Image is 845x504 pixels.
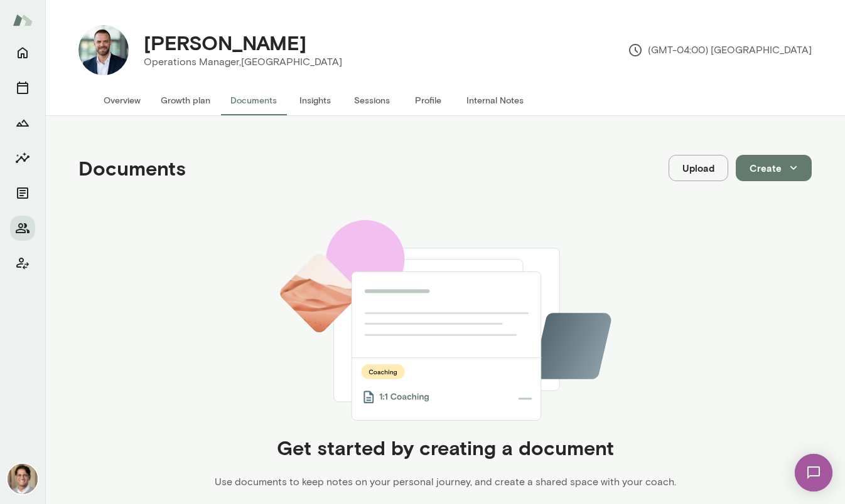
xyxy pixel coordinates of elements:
[215,475,676,490] p: Use documents to keep notes on your personal journey, and create a shared space with your coach.
[94,85,151,115] button: Overview
[151,85,220,115] button: Growth plan
[10,75,35,100] button: Sessions
[13,8,33,32] img: Mento
[10,251,35,276] button: Client app
[10,110,35,135] button: Growth Plan
[628,43,812,58] p: (GMT-04:00) [GEOGRAPHIC_DATA]
[456,85,534,115] button: Internal Notes
[10,145,35,171] button: Insights
[10,40,35,65] button: Home
[10,181,35,206] button: Documents
[144,31,306,55] h4: [PERSON_NAME]
[343,85,400,115] button: Sessions
[8,464,38,494] img: Vijay Rajendran
[669,155,728,181] button: Upload
[277,436,614,459] h4: Get started by creating a document
[78,156,186,180] h4: Documents
[400,85,456,115] button: Profile
[220,85,287,115] button: Documents
[277,220,613,420] img: empty
[287,85,343,115] button: Insights
[78,25,129,75] img: Joshua Demers
[10,216,35,241] button: Members
[736,155,812,181] button: Create
[144,55,342,70] p: Operations Manager, [GEOGRAPHIC_DATA]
